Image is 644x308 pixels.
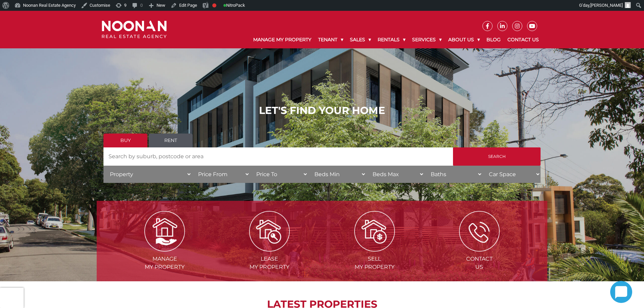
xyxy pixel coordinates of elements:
[218,255,321,271] span: Lease my Property
[347,31,374,48] a: Sales
[453,147,541,166] input: Search
[103,134,147,147] a: Buy
[149,134,193,147] a: Rent
[504,31,542,48] a: Contact Us
[354,211,395,252] img: Sell my property
[249,211,290,252] img: Lease my property
[428,255,531,271] span: Contact Us
[409,31,445,48] a: Services
[445,31,483,48] a: About Us
[428,228,531,270] a: ContactUs
[315,31,347,48] a: Tenant
[102,21,167,39] img: Noonan Real Estate Agency
[323,255,426,271] span: Sell my Property
[323,228,426,270] a: Sellmy Property
[144,211,185,252] img: Manage my Property
[250,31,315,48] a: Manage My Property
[113,255,216,271] span: Manage my Property
[212,3,216,7] div: Focus keyphrase not set
[218,228,321,270] a: Leasemy Property
[113,228,216,270] a: Managemy Property
[103,147,453,166] input: Search by suburb, postcode or area
[590,3,623,8] span: [PERSON_NAME]
[483,31,504,48] a: Blog
[103,104,541,117] h1: LET'S FIND YOUR HOME
[459,211,500,252] img: ICONS
[374,31,409,48] a: Rentals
